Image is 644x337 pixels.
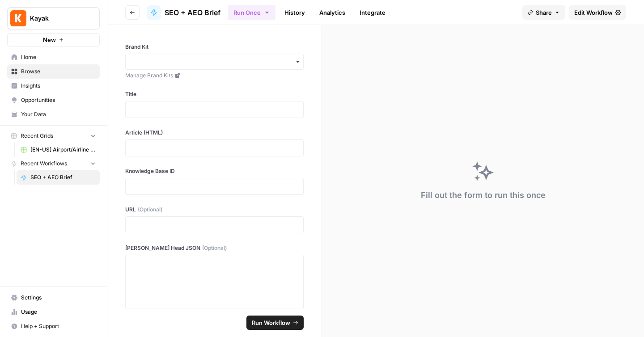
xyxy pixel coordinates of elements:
a: History [279,5,310,20]
span: Recent Workflows [21,160,67,168]
button: Share [522,5,565,20]
a: SEO + AEO Brief [147,5,220,20]
span: Home [21,53,96,61]
a: Opportunities [7,93,100,107]
a: Manage Brand Kits [125,72,304,80]
button: Run Once [228,5,275,20]
span: Edit Workflow [574,8,613,17]
a: SEO + AEO Brief [17,170,100,185]
span: Share [536,8,552,17]
span: (Optional) [202,244,227,252]
span: Insights [21,82,96,90]
span: Kayak [30,14,84,23]
button: Help + Support [7,319,100,333]
label: Title [125,90,304,98]
label: [PERSON_NAME] Head JSON [125,244,304,252]
button: Recent Workflows [7,157,100,170]
span: Browse [21,67,96,76]
a: Your Data [7,107,100,122]
span: SEO + AEO Brief [30,173,96,181]
button: Run Workflow [246,316,304,330]
span: SEO + AEO Brief [165,7,220,18]
span: Help + Support [21,322,96,330]
a: Usage [7,305,100,319]
img: Kayak Logo [10,10,26,26]
a: Analytics [314,5,351,20]
a: Browse [7,64,100,79]
span: Recent Grids [21,132,53,140]
span: [EN-US] Airport/Airline Content Refresh [30,146,96,154]
a: Settings [7,291,100,305]
button: New [7,33,100,46]
span: New [43,35,56,44]
label: Article (HTML) [125,129,304,137]
a: Home [7,50,100,64]
span: Usage [21,308,96,316]
label: URL [125,206,304,214]
a: Integrate [354,5,391,20]
span: Your Data [21,110,96,118]
span: Opportunities [21,96,96,104]
label: Brand Kit [125,43,304,51]
span: (Optional) [138,206,162,214]
span: Settings [21,294,96,302]
button: Recent Grids [7,129,100,143]
div: Fill out the form to run this once [421,189,546,202]
span: Run Workflow [252,318,290,327]
a: Edit Workflow [569,5,626,20]
button: Workspace: Kayak [7,7,100,29]
a: Insights [7,79,100,93]
label: Knowledge Base ID [125,167,304,175]
a: [EN-US] Airport/Airline Content Refresh [17,143,100,157]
